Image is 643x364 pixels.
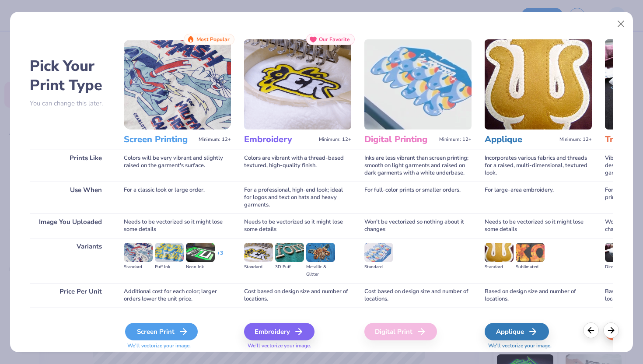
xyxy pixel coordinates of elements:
[124,263,153,271] div: Standard
[124,150,231,182] div: Colors will be very vibrant and slightly raised on the garment's surface.
[485,39,592,129] img: Applique
[306,263,335,278] div: Metallic & Glitter
[485,150,592,182] div: Incorporates various fabrics and threads for a raised, multi-dimensional, textured look.
[217,249,223,264] div: + 3
[244,39,351,129] img: Embroidery
[485,283,592,308] div: Based on design size and number of locations.
[244,134,315,145] h3: Embroidery
[124,39,231,129] img: Screen Printing
[244,263,273,271] div: Standard
[124,213,231,238] div: Needs to be vectorized so it might lose some details
[275,263,304,271] div: 3D Puff
[364,39,472,129] img: Digital Printing
[244,213,351,238] div: Needs to be vectorized so it might lose some details
[485,134,556,145] h3: Applique
[30,213,111,238] div: Image You Uploaded
[124,134,195,145] h3: Screen Printing
[244,243,273,262] img: Standard
[244,323,315,340] div: Embroidery
[605,263,634,271] div: Direct-to-film
[199,136,231,143] span: Minimum: 12+
[364,134,436,145] h3: Digital Printing
[364,263,393,271] div: Standard
[559,136,592,143] span: Minimum: 12+
[275,243,304,262] img: 3D Puff
[155,243,184,262] img: Puff Ink
[364,283,472,308] div: Cost based on design size and number of locations.
[186,243,215,262] img: Neon Ink
[319,36,350,42] span: Our Favorite
[30,238,111,283] div: Variants
[485,342,592,350] span: We'll vectorize your image.
[516,243,545,262] img: Sublimated
[124,182,231,213] div: For a classic look or large order.
[364,150,472,182] div: Inks are less vibrant than screen printing; smooth on light garments and raised on dark garments ...
[516,263,545,271] div: Sublimated
[30,150,111,182] div: Prints Like
[364,182,472,213] div: For full-color prints or smaller orders.
[364,213,472,238] div: Won't be vectorized so nothing about it changes
[30,182,111,213] div: Use When
[485,182,592,213] div: For large-area embroidery.
[244,150,351,182] div: Colors are vibrant with a thread-based textured, high-quality finish.
[30,56,111,95] h2: Pick Your Print Type
[124,243,153,262] img: Standard
[124,342,231,350] span: We'll vectorize your image.
[319,136,351,143] span: Minimum: 12+
[485,263,514,271] div: Standard
[244,342,351,350] span: We'll vectorize your image.
[186,263,215,271] div: Neon Ink
[306,243,335,262] img: Metallic & Glitter
[364,323,437,340] div: Digital Print
[485,213,592,238] div: Needs to be vectorized so it might lose some details
[364,243,393,262] img: Standard
[124,283,231,308] div: Additional cost for each color; larger orders lower the unit price.
[125,323,198,340] div: Screen Print
[439,136,472,143] span: Minimum: 12+
[613,16,629,32] button: Close
[485,323,549,340] div: Applique
[30,283,111,308] div: Price Per Unit
[30,100,111,107] p: You can change this later.
[605,243,634,262] img: Direct-to-film
[485,243,514,262] img: Standard
[155,263,184,271] div: Puff Ink
[244,182,351,213] div: For a professional, high-end look; ideal for logos and text on hats and heavy garments.
[196,36,230,42] span: Most Popular
[244,283,351,308] div: Cost based on design size and number of locations.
